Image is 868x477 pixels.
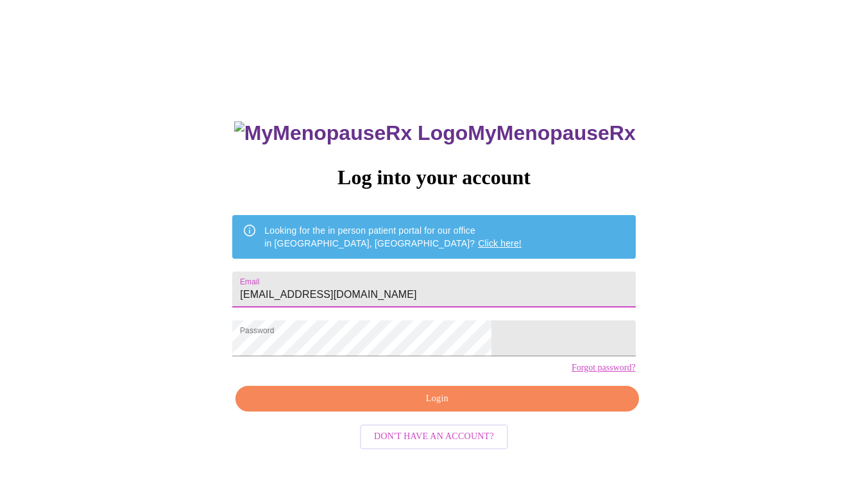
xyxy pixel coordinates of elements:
div: Looking for the in person patient portal for our office in [GEOGRAPHIC_DATA], [GEOGRAPHIC_DATA]? [264,219,522,255]
a: Click here! [478,238,522,248]
h3: Log into your account [232,166,635,189]
span: Don't have an account? [374,429,494,445]
button: Don't have an account? [360,424,508,449]
a: Forgot password? [572,363,636,373]
a: Don't have an account? [357,430,511,441]
img: MyMenopauseRx Logo [234,121,468,145]
span: Login [250,391,624,407]
h3: MyMenopauseRx [234,121,636,145]
button: Login [235,386,638,412]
